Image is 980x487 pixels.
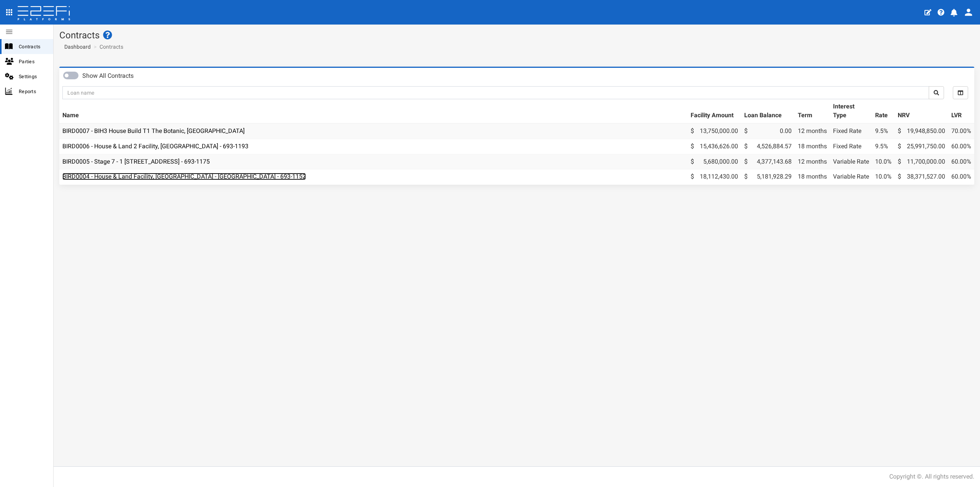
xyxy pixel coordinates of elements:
[895,169,948,184] td: 38,371,527.00
[741,123,795,139] td: 0.00
[830,123,872,139] td: Fixed Rate
[795,123,830,139] td: 12 months
[741,139,795,154] td: 4,526,884.57
[948,139,974,154] td: 60.00%
[895,139,948,154] td: 25,991,750.00
[19,72,47,81] span: Settings
[61,43,91,51] a: Dashboard
[795,139,830,154] td: 18 months
[62,127,245,134] a: BIRD0007 - BIH3 House Build T1 The Botanic, [GEOGRAPHIC_DATA]
[872,139,895,154] td: 9.5%
[59,30,974,40] h1: Contracts
[872,99,895,123] th: Rate
[830,139,872,154] td: Fixed Rate
[872,154,895,169] td: 10.0%
[895,154,948,169] td: 11,700,000.00
[62,86,929,99] input: Loan name
[62,143,248,150] a: BIRD0006 - House & Land 2 Facility, [GEOGRAPHIC_DATA] - 693-1193
[948,154,974,169] td: 60.00%
[688,123,741,139] td: 13,750,000.00
[895,99,948,123] th: NRV
[830,154,872,169] td: Variable Rate
[92,43,123,51] li: Contracts
[741,99,795,123] th: Loan Balance
[19,42,47,51] span: Contracts
[948,169,974,184] td: 60.00%
[795,154,830,169] td: 12 months
[830,99,872,123] th: Interest Type
[948,123,974,139] td: 70.00%
[62,173,306,180] a: BIRD0004 - House & Land Facility, [GEOGRAPHIC_DATA] - [GEOGRAPHIC_DATA] - 693-1152
[688,139,741,154] td: 15,436,626.00
[948,99,974,123] th: LVR
[82,72,134,80] label: Show All Contracts
[795,99,830,123] th: Term
[872,123,895,139] td: 9.5%
[688,169,741,184] td: 18,112,430.00
[19,57,47,66] span: Parties
[19,87,47,96] span: Reports
[741,154,795,169] td: 4,377,143.68
[62,158,210,165] a: BIRD0005 - Stage 7 - 1 [STREET_ADDRESS] - 693-1175
[61,44,91,50] span: Dashboard
[795,169,830,184] td: 18 months
[688,154,741,169] td: 5,680,000.00
[688,99,741,123] th: Facility Amount
[895,123,948,139] td: 19,948,850.00
[59,99,688,123] th: Name
[830,169,872,184] td: Variable Rate
[741,169,795,184] td: 5,181,928.29
[889,472,974,481] div: Copyright ©. All rights reserved.
[872,169,895,184] td: 10.0%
